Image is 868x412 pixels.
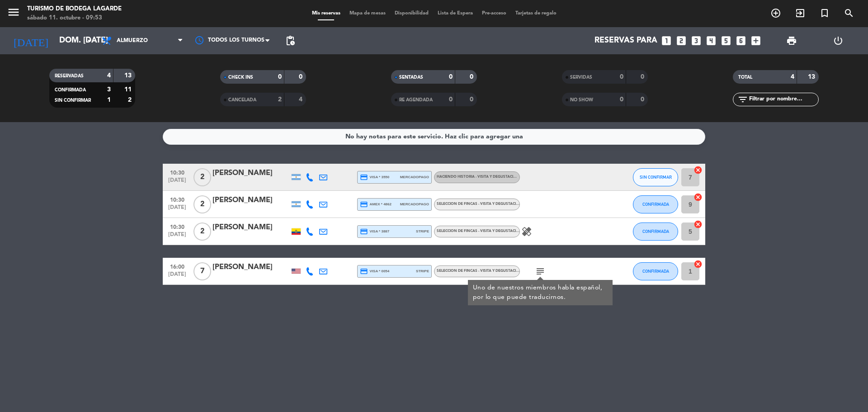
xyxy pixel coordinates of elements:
[345,11,390,16] span: Mapa de mesas
[675,35,687,47] i: looks_two
[437,202,558,206] span: SELECCION DE FINCAS - Visita y degustación - Idioma: Español
[360,173,368,181] i: credit_card
[55,88,86,92] span: CONFIRMADA
[360,227,389,236] span: visa * 3887
[720,35,732,47] i: looks_5
[748,95,818,104] input: Filtrar por nombre...
[360,173,389,181] span: visa * 3550
[570,98,593,102] span: NO SHOW
[470,96,475,103] strong: 0
[693,220,703,229] i: cancel
[107,97,111,103] strong: 1
[693,193,703,202] i: cancel
[166,194,189,204] span: 10:30
[642,202,669,207] span: CONFIRMADA
[437,269,580,273] span: SELECCION DE FINCAS - Visita y degustación - Idioma: Español
[107,86,111,93] strong: 3
[7,5,20,22] button: menu
[791,74,794,80] strong: 4
[640,175,672,180] span: SIN CONFIRMAR
[212,222,289,233] div: [PERSON_NAME]
[473,283,608,302] div: Uno de nuestros miembros habla español, por lo que puede traducirnos.
[633,223,678,241] button: CONFIRMADA
[228,75,253,80] span: CHECK INS
[642,229,669,234] span: CONFIRMADA
[808,74,817,80] strong: 13
[470,74,475,80] strong: 0
[633,262,678,280] button: CONFIRMADA
[737,94,748,105] i: filter_list
[511,11,561,16] span: Tarjetas de regalo
[117,38,148,44] span: Almuerzo
[27,5,122,14] div: Turismo de Bodega Lagarde
[193,223,211,241] span: 2
[620,96,623,103] strong: 0
[360,227,368,236] i: credit_card
[705,35,717,47] i: looks_4
[735,35,747,47] i: looks_6
[660,35,672,47] i: looks_one
[399,98,433,102] span: RE AGENDADA
[594,36,657,45] span: Reservas para
[278,74,282,80] strong: 0
[390,11,433,16] span: Disponibilidad
[433,11,477,16] span: Lista de Espera
[833,35,844,46] i: power_settings_new
[285,35,296,46] span: pending_actions
[299,96,304,103] strong: 4
[166,204,189,215] span: [DATE]
[360,200,368,208] i: credit_card
[307,11,345,16] span: Mis reservas
[570,75,592,80] span: SERVIDAS
[786,35,797,46] span: print
[750,35,762,47] i: add_box
[535,266,546,277] i: subject
[278,96,282,103] strong: 2
[193,168,211,186] span: 2
[299,74,304,80] strong: 0
[193,262,211,280] span: 7
[690,35,702,47] i: looks_3
[738,75,752,80] span: TOTAL
[844,8,854,19] i: search
[228,98,256,102] span: CANCELADA
[166,271,189,282] span: [DATE]
[641,74,646,80] strong: 0
[641,96,646,103] strong: 0
[437,229,580,233] span: SELECCION DE FINCAS - Visita y degustación - Idioma: Español
[633,195,678,213] button: CONFIRMADA
[770,8,781,19] i: add_circle_outline
[416,228,429,234] span: stripe
[124,86,133,93] strong: 11
[360,200,392,208] span: amex * 4862
[400,174,429,180] span: mercadopago
[7,31,55,51] i: [DATE]
[449,96,453,103] strong: 0
[477,11,511,16] span: Pre-acceso
[642,269,669,274] span: CONFIRMADA
[620,74,623,80] strong: 0
[693,166,703,175] i: cancel
[400,201,429,207] span: mercadopago
[84,35,95,46] i: arrow_drop_down
[399,75,423,80] span: SENTADAS
[166,261,189,271] span: 16:00
[166,232,189,242] span: [DATE]
[7,5,20,19] i: menu
[795,8,806,19] i: exit_to_app
[27,14,122,23] div: sábado 11. octubre - 09:53
[521,226,532,237] i: healing
[449,74,453,80] strong: 0
[212,261,289,273] div: [PERSON_NAME]
[633,168,678,186] button: SIN CONFIRMAR
[345,132,523,142] div: No hay notas para este servicio. Haz clic para agregar una
[166,167,189,177] span: 10:30
[193,195,211,213] span: 2
[693,260,703,269] i: cancel
[819,8,830,19] i: turned_in_not
[212,167,289,179] div: [PERSON_NAME]
[166,221,189,232] span: 10:30
[166,177,189,188] span: [DATE]
[212,194,289,206] div: [PERSON_NAME]
[55,98,91,103] span: SIN CONFIRMAR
